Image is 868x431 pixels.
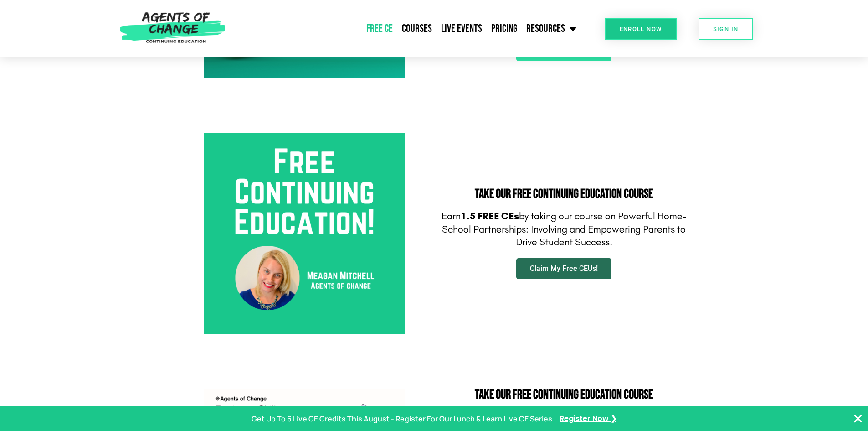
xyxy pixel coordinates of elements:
[560,412,616,426] a: Register Now ❯
[439,188,689,201] h2: Take Our FREE Continuing Education Course
[362,17,397,40] a: Free CE
[437,17,487,40] a: Live Events
[620,26,662,32] span: Enroll Now
[522,17,581,40] a: Resources
[439,210,689,249] p: Earn by taking our course on Powerful Home-School Partnerships: Involving and Empowering Parents ...
[605,18,677,40] a: Enroll Now
[439,389,689,401] h2: Take Our FREE Continuing Education Course
[516,258,611,279] a: Claim My Free CEUs!
[487,17,522,40] a: Pricing
[699,18,753,40] a: SIGN IN
[230,17,581,40] nav: Menu
[252,412,552,426] p: Get Up To 6 Live CE Credits This August - Register For Our Lunch & Learn Live CE Series
[853,413,863,424] button: Close Banner
[461,210,519,222] b: 1.5 FREE CEs
[397,17,437,40] a: Courses
[530,265,598,272] span: Claim My Free CEUs!
[713,26,739,32] span: SIGN IN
